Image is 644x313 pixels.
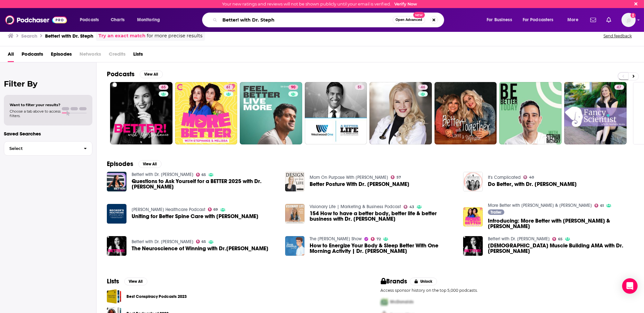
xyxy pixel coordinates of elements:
[285,236,305,256] img: How to Energize Your Body & Sleep Better With One Morning Activity | Dr. Stephen Hussey
[75,15,107,25] button: open menu
[107,15,128,25] a: Charts
[377,238,381,241] span: 72
[208,207,218,211] a: 69
[488,236,550,242] a: Better! with Dr. Stephanie
[621,13,636,27] span: Logged in as BretAita
[159,85,168,90] a: 65
[107,160,162,168] a: EpisodesView All
[588,14,599,25] a: Show notifications dropdown
[604,14,614,25] a: Show notifications dropdown
[285,172,305,191] img: Better Posture With Dr. Stephanie Owens-Burkhart
[132,246,268,251] span: The Neuroscience of Winning with Dr.[PERSON_NAME]
[488,243,634,254] a: Female Muscle Building AMA with Dr. Stephanie Estima
[621,13,636,27] img: User Profile
[488,181,577,187] span: Do Better, with Dr. [PERSON_NAME]
[107,70,135,78] h2: Podcasts
[196,173,206,177] a: 65
[564,82,627,144] a: 47
[21,33,37,39] h3: Search
[409,206,414,208] span: 43
[4,146,79,151] span: Select
[132,172,193,177] a: Better! with Dr. Stephanie
[310,211,455,222] span: 154 How to have a better body, better life & better business with Dr. [PERSON_NAME]
[397,176,401,179] span: 57
[488,175,521,180] a: It's Complicated
[175,82,238,144] a: 61
[291,84,295,91] span: 90
[529,176,534,179] span: 40
[107,172,126,191] img: Questions to Ask Yourself for a BETTER 2025 with Dr. Stephanie Estima
[310,243,455,254] a: How to Energize Your Body & Sleep Better With One Morning Activity | Dr. Stephen Hussey
[51,49,72,62] span: Episodes
[488,203,592,208] a: More Better with Stephanie & Melissa
[369,82,432,144] a: 46
[5,14,67,26] img: Podchaser - Follow, Share and Rate Podcasts
[107,236,126,256] img: The Neuroscience of Winning with Dr.Stephanie Estima
[463,172,483,191] img: Do Better, with Dr. Stephanie Estima
[132,179,277,189] a: Questions to Ask Yourself for a BETTER 2025 with Dr. Stephanie Estima
[558,238,563,241] span: 65
[140,70,163,78] button: View All
[132,207,205,212] a: Becker’s Healthcare Podcast
[132,214,258,219] a: Uniting for Better Spine Care with Dr. Stephen Hochschuler
[109,49,126,62] span: Credits
[305,82,367,144] a: 51
[488,181,577,187] a: Do Better, with Dr. Stephanie Estima
[126,293,187,300] a: Best Conspiracy Podcasts 2023
[132,239,193,244] a: Better! with Dr. Stephanie
[22,49,43,62] a: Podcasts
[213,208,218,211] span: 69
[98,32,145,40] a: Try an exact match
[378,295,390,308] img: First Pro Logo
[310,243,455,254] span: How to Energize Your Body & Sleep Better With One Morning Activity | Dr. [PERSON_NAME]
[285,204,305,224] img: 154 How to have a better body, better life & better business with Dr. Stephanie Estima
[567,15,578,24] span: More
[196,240,206,244] a: 65
[107,160,133,168] h2: Episodes
[147,32,202,40] span: for more precise results
[107,70,163,78] a: PodcastsView All
[79,49,101,62] span: Networks
[111,15,125,24] span: Charts
[358,84,362,91] span: 51
[240,82,302,144] a: 90
[630,13,636,18] svg: Email not verified
[463,207,483,227] img: Introducing: More Better with Stephanie & Melissa
[602,33,634,39] button: Send feedback
[355,85,364,90] a: 51
[523,15,554,24] span: For Podcasters
[310,211,455,222] a: 154 How to have a better body, better life & better business with Dr. Stephanie Estima
[4,131,92,137] p: Saved Searches
[563,15,586,25] button: open menu
[482,15,520,25] button: open menu
[310,175,388,180] a: Mom On Purpose With Natalie Bacon
[133,49,143,62] a: Lists
[224,85,233,90] a: 61
[418,85,428,90] a: 46
[394,2,417,6] a: Verify Now
[8,49,14,62] a: All
[391,175,401,179] a: 57
[390,299,414,305] span: McDonalds
[80,15,99,24] span: Podcasts
[288,85,298,90] a: 90
[371,237,381,241] a: 72
[488,218,634,229] a: Introducing: More Better with Stephanie & Melissa
[4,141,92,156] button: Select
[107,204,126,224] a: Uniting for Better Spine Care with Dr. Stephen Hochschuler
[518,15,563,25] button: open menu
[410,278,437,285] button: Unlock
[381,277,407,285] h2: Brands
[463,236,483,256] a: Female Muscle Building AMA with Dr. Stephanie Estima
